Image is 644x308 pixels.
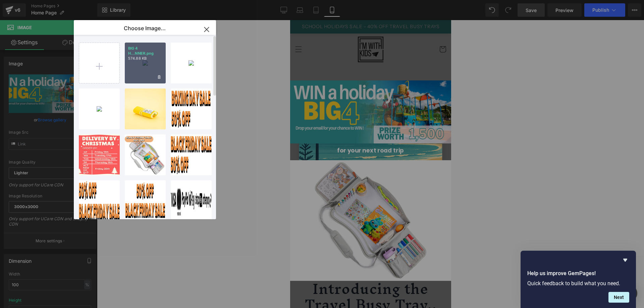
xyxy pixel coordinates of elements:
div: Help us improve GemPages! [527,256,629,303]
button: Hide survey [621,256,629,264]
p: BIG 4 H...NNER.png [128,46,162,56]
p: Choose Image... [124,25,166,32]
p: 574.88 KB [128,56,162,61]
p: Quick feedback to build what you need. [527,280,629,287]
button: Next question [608,292,629,303]
img: 0d2af512-2470-4288-aab5-b0d269f8d017 [189,60,194,66]
img: deec4771-28ee-4d79-bd61-a54f37b4dccc [97,106,102,112]
h2: Help us improve GemPages! [527,269,629,278]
